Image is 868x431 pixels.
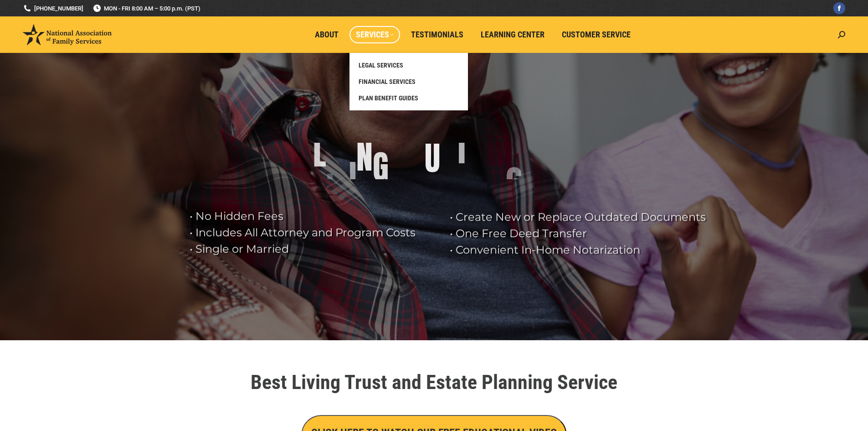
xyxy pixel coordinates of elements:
[354,90,463,106] a: PLAN BENEFIT GUIDES
[315,30,339,40] span: About
[359,78,416,86] span: FINANCIAL SERVICES
[481,30,544,40] span: Learning Center
[354,73,463,90] a: FINANCIAL SERVICES
[308,26,345,43] a: About
[833,2,845,14] a: Facebook page opens in new window
[179,372,689,392] h1: Best Living Trust and Estate Planning Service
[326,170,334,207] div: I
[23,4,83,13] a: [PHONE_NUMBER]
[425,140,440,177] div: U
[190,208,438,257] rs-layer: • No Hidden Fees • Includes All Attorney and Program Costs • Single or Married
[562,30,631,40] span: Customer Service
[506,164,522,200] div: 6
[354,57,463,73] a: LEGAL SERVICES
[349,158,356,195] div: I
[23,24,112,45] img: National Association of Family Services
[555,26,637,43] a: Customer Service
[356,30,394,40] span: Services
[474,26,551,43] a: Learning Center
[92,4,200,13] span: MON - FRI 8:00 AM – 5:00 p.m. (PST)
[450,209,714,258] rs-layer: • Create New or Replace Outdated Documents • One Free Deed Transfer • Convenient In-Home Notariza...
[373,149,389,185] div: G
[411,30,463,40] span: Testimonials
[455,131,468,168] div: T
[359,61,403,69] span: LEGAL SERVICES
[405,26,470,43] a: Testimonials
[356,139,373,175] div: N
[491,107,506,144] div: $
[359,94,418,102] span: PLAN BENEFIT GUIDES
[313,135,326,171] div: L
